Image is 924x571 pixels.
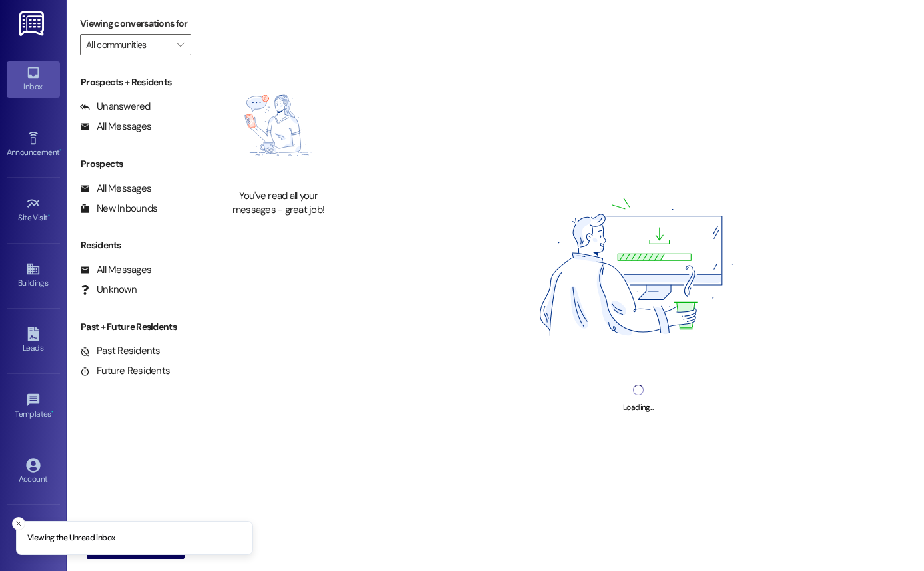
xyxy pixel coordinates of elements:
a: Buildings [7,258,60,293]
a: Leads [7,323,60,359]
div: All Messages [80,263,151,277]
div: You've read all your messages - great job! [220,189,337,218]
div: Prospects [67,157,205,171]
p: Viewing the Unread inbox [27,532,115,544]
a: Support [7,519,60,555]
a: Templates • [7,389,60,425]
img: ResiDesk Logo [19,11,47,36]
span: • [48,211,50,220]
span: • [51,407,53,417]
div: Past + Future Residents [67,320,205,334]
div: Future Residents [80,364,170,378]
a: Account [7,454,60,490]
div: New Inbounds [80,202,157,216]
div: All Messages [80,120,151,134]
div: Prospects + Residents [67,75,205,89]
span: • [59,146,61,155]
div: All Messages [80,182,151,196]
div: Residents [67,238,205,252]
label: Viewing conversations for [80,13,191,34]
input: All communities [86,34,170,55]
button: Close toast [12,517,25,530]
div: Past Residents [80,344,161,358]
a: Inbox [7,61,60,97]
img: empty-state [220,68,337,182]
i:  [177,39,184,50]
div: Loading... [623,401,653,415]
a: Site Visit • [7,192,60,228]
div: Unknown [80,283,137,297]
div: Unanswered [80,100,151,114]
